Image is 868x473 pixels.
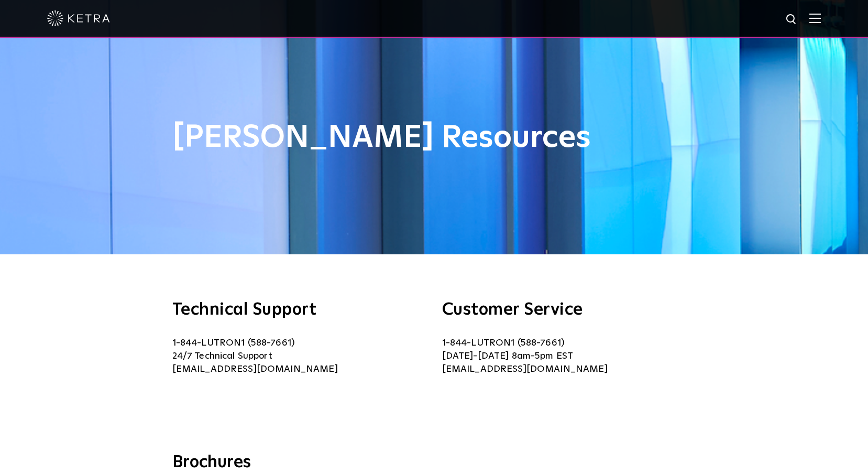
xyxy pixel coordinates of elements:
[809,13,821,23] img: Hamburger%20Nav.svg
[172,337,426,376] p: 1-844-LUTRON1 (588-7661) 24/7 Technical Support
[47,10,110,26] img: ketra-logo-2019-white
[785,13,798,26] img: search icon
[442,302,696,318] h3: Customer Service
[172,302,426,318] h3: Technical Support
[172,121,696,155] h1: [PERSON_NAME] Resources
[172,364,338,374] a: [EMAIL_ADDRESS][DOMAIN_NAME]
[442,337,696,376] p: 1-844-LUTRON1 (588-7661) [DATE]-[DATE] 8am-5pm EST [EMAIL_ADDRESS][DOMAIN_NAME]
